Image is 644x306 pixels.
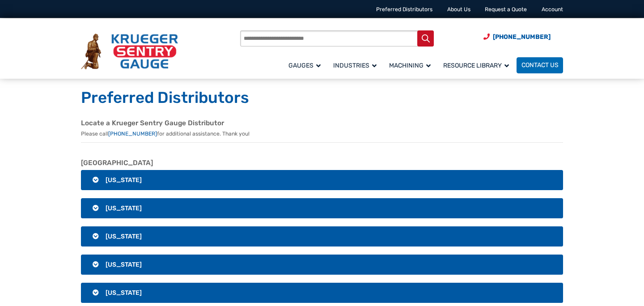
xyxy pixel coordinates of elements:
[106,261,142,268] span: [US_STATE]
[389,62,431,69] span: Machining
[333,62,377,69] span: Industries
[447,6,470,13] a: About Us
[284,56,328,74] a: Gauges
[81,88,563,108] h1: Preferred Distributors
[81,34,178,69] img: Krueger Sentry Gauge
[81,130,563,138] p: Please call for additional assistance. Thank you!
[483,32,551,42] a: Phone Number (920) 434-8860
[106,204,142,212] span: [US_STATE]
[81,119,563,127] h2: Locate a Krueger Sentry Gauge Distributor
[106,233,142,240] span: [US_STATE]
[521,62,559,69] span: Contact Us
[384,56,438,74] a: Machining
[438,56,517,74] a: Resource Library
[485,6,527,13] a: Request a Quote
[108,131,157,137] a: [PHONE_NUMBER]
[106,289,142,297] span: [US_STATE]
[517,57,563,73] a: Contact Us
[376,6,432,13] a: Preferred Distributors
[493,33,551,41] span: [PHONE_NUMBER]
[288,62,321,69] span: Gauges
[542,6,563,13] a: Account
[106,176,142,184] span: [US_STATE]
[328,56,384,74] a: Industries
[81,159,563,167] h2: [GEOGRAPHIC_DATA]
[443,62,509,69] span: Resource Library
